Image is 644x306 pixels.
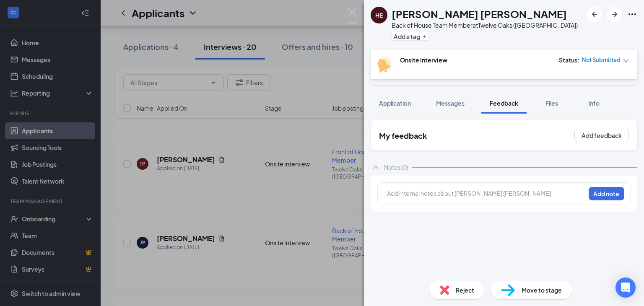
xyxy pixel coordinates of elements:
span: Files [545,99,558,107]
svg: ArrowLeftNew [589,9,600,19]
b: Onsite Interview [400,56,447,64]
span: down [623,58,629,64]
span: Application [379,99,411,107]
span: Not Submitted [582,56,621,64]
div: HE [375,11,383,19]
span: Move to stage [522,285,562,295]
svg: ChevronUp [371,162,381,172]
div: Back of House Team Member at Twelve Oaks ([GEOGRAPHIC_DATA]) [392,21,578,29]
div: Status : [559,56,579,64]
button: Add feedback [574,129,629,142]
button: PlusAdd a tag [392,32,429,41]
h1: [PERSON_NAME] [PERSON_NAME] [392,7,567,21]
svg: Plus [422,34,427,39]
div: Notes (0) [384,163,408,171]
svg: Ellipses [627,9,637,19]
svg: ArrowRight [610,9,620,19]
span: Info [588,99,600,107]
button: Add note [589,187,624,200]
span: Feedback [490,99,518,107]
button: ArrowLeftNew [587,7,602,22]
span: Messages [436,99,465,107]
h2: My feedback [379,130,427,141]
span: Reject [456,285,474,295]
button: ArrowRight [607,7,622,22]
div: Open Intercom Messenger [615,277,636,298]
